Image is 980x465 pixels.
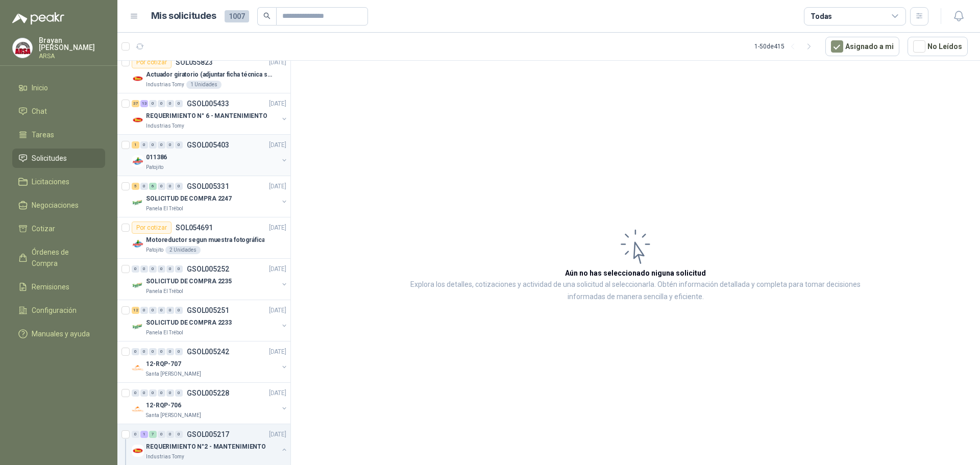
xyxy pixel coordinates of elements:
p: Santa [PERSON_NAME] [146,370,201,378]
p: 12-RQP-707 [146,359,181,369]
div: 0 [140,307,148,314]
div: 0 [149,100,157,107]
p: GSOL005217 [187,431,229,438]
span: Inicio [32,82,48,93]
img: Company Logo [132,362,144,374]
div: 0 [175,183,183,190]
img: Company Logo [132,321,144,333]
img: Logo peakr [12,12,64,25]
div: 0 [166,348,174,355]
div: 12 [132,307,139,314]
div: 2 Unidades [165,246,201,254]
div: 0 [158,265,165,273]
span: search [263,12,271,19]
img: Company Logo [132,403,144,415]
div: Todas [811,11,832,22]
a: Remisiones [12,277,105,297]
p: Brayan [PERSON_NAME] [39,37,105,51]
span: Chat [32,106,47,117]
div: 13 [140,100,148,107]
p: GSOL005228 [187,389,229,397]
div: 0 [166,183,174,190]
div: 0 [132,431,139,438]
p: [DATE] [269,388,286,398]
div: 6 [149,183,157,190]
p: Motoreductor segun muestra fotográfica [146,235,264,245]
div: 0 [166,431,174,438]
a: Por cotizarSOL054691[DATE] Company LogoMotoreductor segun muestra fotográficaPatojito2 Unidades [117,217,290,259]
div: 0 [158,141,165,149]
a: 0 0 0 0 0 0 GSOL005242[DATE] Company Logo12-RQP-707Santa [PERSON_NAME] [132,346,288,378]
p: GSOL005331 [187,183,229,190]
a: Tareas [12,125,105,144]
p: Industrias Tomy [146,453,184,461]
span: Solicitudes [32,153,67,164]
a: 1 0 0 0 0 0 GSOL005403[DATE] Company Logo011386Patojito [132,139,288,172]
p: [DATE] [269,99,286,109]
div: 7 [149,431,157,438]
p: [DATE] [269,430,286,439]
a: 12 0 0 0 0 0 GSOL005251[DATE] Company LogoSOLICITUD DE COMPRA 2233Panela El Trébol [132,304,288,337]
div: 0 [158,307,165,314]
div: 0 [158,431,165,438]
p: Patojito [146,246,163,254]
div: 1 [132,141,139,149]
p: GSOL005242 [187,348,229,355]
div: 0 [175,141,183,149]
p: SOLICITUD DE COMPRA 2235 [146,277,232,286]
span: Órdenes de Compra [32,247,95,269]
p: [DATE] [269,347,286,357]
a: 0 0 0 0 0 0 GSOL005228[DATE] Company Logo12-RQP-706Santa [PERSON_NAME] [132,387,288,420]
div: 0 [149,265,157,273]
a: Órdenes de Compra [12,242,105,273]
div: 1 [140,431,148,438]
p: ARSA [39,53,105,59]
div: 0 [166,307,174,314]
div: 0 [149,348,157,355]
a: 37 13 0 0 0 0 GSOL005433[DATE] Company LogoREQUERIMIENTO N° 6 - MANTENIMIENTOIndustrias Tomy [132,97,288,130]
p: Actuador giratorio (adjuntar ficha técnica si es diferente a festo) [146,70,273,80]
a: Configuración [12,301,105,320]
span: Licitaciones [32,176,69,187]
p: 011386 [146,153,167,162]
p: GSOL005251 [187,307,229,314]
img: Company Logo [132,279,144,291]
p: 12-RQP-706 [146,401,181,410]
img: Company Logo [132,238,144,250]
div: 0 [175,307,183,314]
a: 5 0 6 0 0 0 GSOL005331[DATE] Company LogoSOLICITUD DE COMPRA 2247Panela El Trébol [132,180,288,213]
div: 0 [140,141,148,149]
span: Cotizar [32,223,55,234]
p: Santa [PERSON_NAME] [146,411,201,420]
div: 0 [166,141,174,149]
a: 0 1 7 0 0 0 GSOL005217[DATE] Company LogoREQUERIMIENTO N°2 - MANTENIMIENTOIndustrias Tomy [132,428,288,461]
div: 0 [175,100,183,107]
div: 0 [158,348,165,355]
p: [DATE] [269,58,286,67]
div: 0 [149,389,157,397]
p: SOL055823 [176,59,213,66]
p: [DATE] [269,182,286,191]
div: 0 [158,100,165,107]
div: 0 [140,265,148,273]
div: 0 [132,265,139,273]
div: 0 [166,389,174,397]
div: Por cotizar [132,222,171,234]
p: [DATE] [269,223,286,233]
p: GSOL005433 [187,100,229,107]
p: Panela El Trébol [146,205,183,213]
span: Configuración [32,305,77,316]
p: SOLICITUD DE COMPRA 2247 [146,194,232,204]
p: [DATE] [269,140,286,150]
p: [DATE] [269,306,286,315]
p: Patojito [146,163,163,172]
img: Company Logo [132,114,144,126]
div: 0 [140,348,148,355]
div: 0 [175,348,183,355]
div: 0 [132,348,139,355]
div: 0 [166,265,174,273]
span: Manuales y ayuda [32,328,90,339]
div: 0 [158,183,165,190]
p: SOL054691 [176,224,213,231]
div: 0 [175,431,183,438]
